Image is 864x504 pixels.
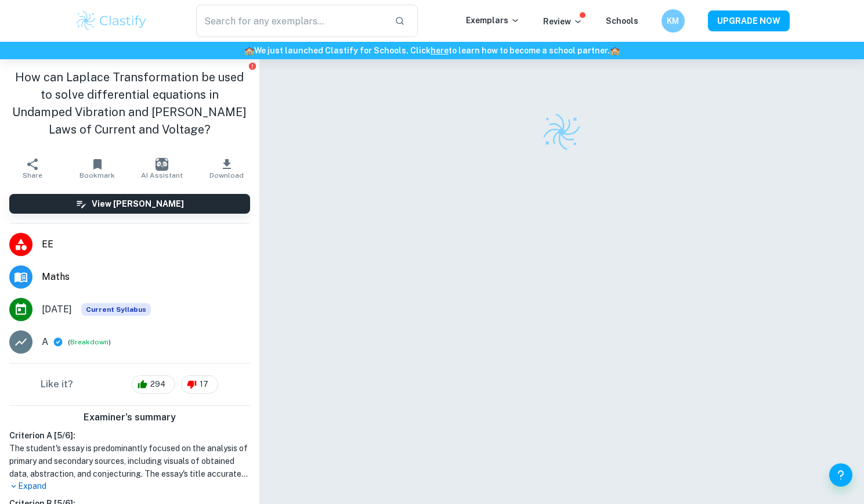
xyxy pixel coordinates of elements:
[70,337,109,347] button: Breakdown
[181,375,218,394] div: 17
[209,171,244,179] span: Download
[75,9,149,33] img: Clastify logo
[196,5,386,37] input: Search for any exemplars...
[5,411,255,424] h6: Examiner's summary
[156,158,168,171] img: AI Assistant
[68,337,111,348] span: ( )
[829,463,852,487] button: Help and Feedback
[244,46,254,55] span: 🏫
[708,10,790,31] button: UPGRADE NOW
[666,15,679,27] h6: KM
[65,152,130,185] button: Bookmark
[248,62,257,70] button: Report issue
[132,375,175,394] div: 294
[193,379,215,390] span: 17
[194,152,259,185] button: Download
[23,171,42,179] span: Share
[42,237,250,251] span: EE
[610,46,620,55] span: 🏫
[129,152,194,185] button: AI Assistant
[42,335,48,349] p: A
[92,197,184,210] h6: View [PERSON_NAME]
[81,303,151,316] div: This exemplar is based on the current syllabus. Feel free to refer to it for inspiration/ideas wh...
[81,303,151,316] span: Current Syllabus
[466,14,520,27] p: Exemplars
[141,171,183,179] span: AI Assistant
[41,377,73,391] h6: Like it?
[42,303,72,316] span: [DATE]
[541,111,582,152] img: Clastify logo
[431,46,449,55] a: here
[2,44,862,57] h6: We just launched Clastify for Schools. Click to learn how to become a school partner.
[42,270,250,284] span: Maths
[606,16,638,26] a: Schools
[9,480,250,492] p: Expand
[9,442,250,480] h1: The student's essay is predominantly focused on the analysis of primary and secondary sources, in...
[9,69,250,138] h1: How can Laplace Transformation be used to solve differential equations in Undamped Vibration and ...
[543,15,583,28] p: Review
[9,429,250,442] h6: Criterion A [ 5 / 6 ]:
[144,379,172,390] span: 294
[79,171,115,179] span: Bookmark
[9,194,250,214] button: View [PERSON_NAME]
[661,9,685,33] button: KM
